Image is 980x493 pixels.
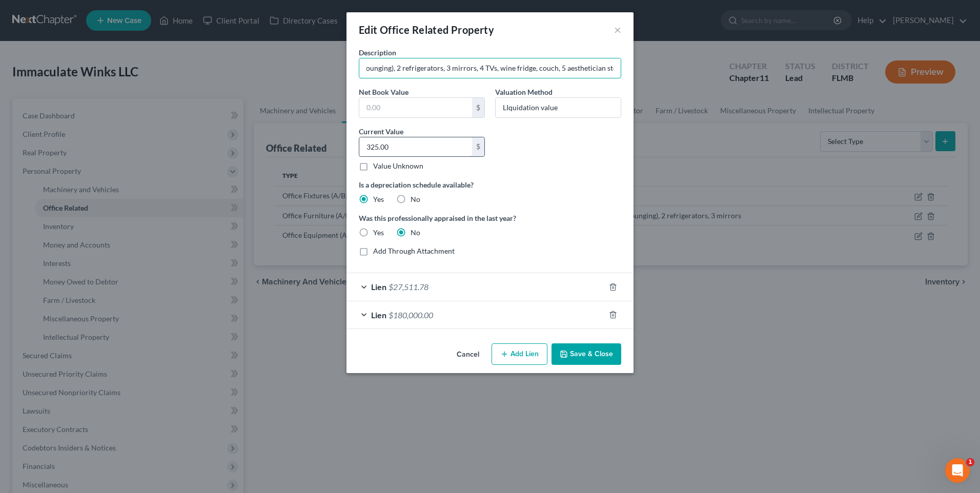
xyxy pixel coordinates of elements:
[966,458,974,466] span: 1
[359,47,396,58] label: Description
[472,137,484,157] div: $
[371,282,386,292] span: Lien
[373,161,423,171] label: Value Unknown
[614,24,621,36] button: ×
[495,87,553,97] label: Valuation Method
[552,343,621,365] button: Save & Close
[496,98,621,117] input: --
[359,179,621,190] label: Is a depreciation schedule available?
[359,58,621,78] input: Describe...
[373,228,384,238] label: Yes
[389,310,433,320] span: $180,000.00
[389,282,428,292] span: $27,511.78
[359,98,472,117] input: 0.00
[359,87,409,97] label: Net Book Value
[359,213,621,223] label: Was this professionally appraised in the last year?
[945,458,970,483] iframe: Intercom live chat
[448,344,487,365] button: Cancel
[359,23,494,37] div: Edit Office Related Property
[492,343,547,365] button: Add Lien
[371,310,386,320] span: Lien
[359,126,403,137] label: Current Value
[373,194,384,204] label: Yes
[411,194,420,204] label: No
[472,98,484,117] div: $
[411,228,420,238] label: No
[359,137,472,157] input: 0.00
[373,246,455,256] label: Add Through Attachment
